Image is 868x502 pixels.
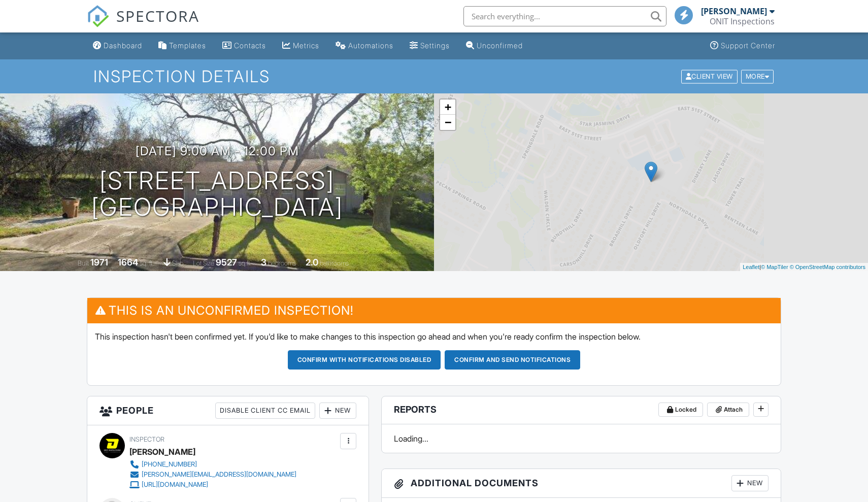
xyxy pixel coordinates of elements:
[129,444,195,459] div: [PERSON_NAME]
[216,257,237,267] div: 9527
[477,41,523,50] div: Unconfirmed
[93,68,775,85] h1: Inspection Details
[87,5,109,27] img: The Best Home Inspection Software - Spectora
[91,168,343,221] h1: [STREET_ADDRESS] [GEOGRAPHIC_DATA]
[278,37,323,55] a: Metrics
[78,259,89,267] span: Built
[761,264,788,270] a: © MapTiler
[129,459,296,470] a: [PHONE_NUMBER]
[87,396,369,425] h3: People
[87,298,781,323] h3: This is an Unconfirmed Inspection!
[462,37,527,55] a: Unconfirmed
[731,475,769,491] div: New
[234,41,266,50] div: Contacts
[140,259,154,267] span: sq. ft.
[129,436,164,443] span: Inspector
[331,37,397,55] a: Automations (Basic)
[681,70,738,83] div: Client View
[218,37,270,55] a: Contacts
[154,37,210,55] a: Templates
[790,264,865,270] a: © OpenStreetMap contributors
[142,481,208,489] div: [URL][DOMAIN_NAME]
[239,259,251,267] span: sq.ft.
[293,41,319,50] div: Metrics
[680,72,740,80] a: Client View
[268,259,296,267] span: bedrooms
[193,259,214,267] span: Lot Size
[320,259,349,267] span: bathrooms
[306,257,318,267] div: 2.0
[440,99,455,115] a: Zoom in
[142,460,197,468] div: [PHONE_NUMBER]
[288,350,441,370] button: Confirm with notifications disabled
[136,144,299,158] h3: [DATE] 9:00 am - 12:00 pm
[172,259,183,267] span: slab
[420,41,450,50] div: Settings
[87,14,199,35] a: SPECTORA
[142,471,296,479] div: [PERSON_NAME][EMAIL_ADDRESS][DOMAIN_NAME]
[261,257,266,267] div: 3
[90,257,108,267] div: 1971
[95,331,773,342] p: This inspection hasn't been confirmed yet. If you'd like to make changes to this inspection go ah...
[743,264,759,270] a: Leaflet
[741,70,774,83] div: More
[129,480,296,490] a: [URL][DOMAIN_NAME]
[710,16,775,26] div: ONIT Inspections
[118,257,138,267] div: 1664
[463,6,666,26] input: Search everything...
[706,37,779,55] a: Support Center
[319,403,356,419] div: New
[104,41,142,50] div: Dashboard
[701,6,767,16] div: [PERSON_NAME]
[129,470,296,480] a: [PERSON_NAME][EMAIL_ADDRESS][DOMAIN_NAME]
[440,115,455,130] a: Zoom out
[348,41,393,50] div: Automations
[406,37,454,55] a: Settings
[215,403,315,419] div: Disable Client CC Email
[445,350,580,370] button: Confirm and send notifications
[740,263,868,272] div: |
[89,37,146,55] a: Dashboard
[382,469,781,498] h3: Additional Documents
[116,5,199,26] span: SPECTORA
[169,41,206,50] div: Templates
[721,41,775,50] div: Support Center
